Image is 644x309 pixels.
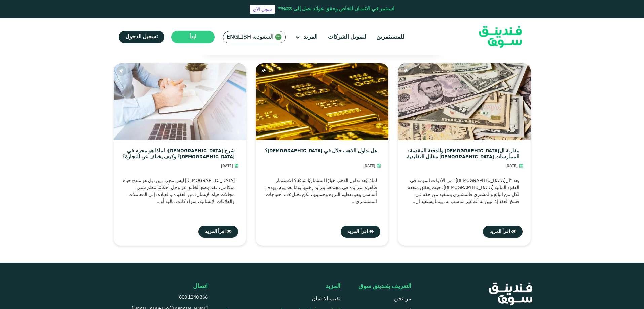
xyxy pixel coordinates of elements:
[122,177,238,211] div: [DEMOGRAPHIC_DATA] ليس مجرد دين، بل هو منهج حياة متكامل، فقد وضع الخالق عز وجل أحكامًا تنظم شتى م...
[303,34,318,40] span: المزيد
[265,148,377,160] a: هل تداول الذهب حلال في [DEMOGRAPHIC_DATA]؟
[358,283,411,290] div: التعريف بفندينق سوق
[505,163,518,169] span: [DATE]
[205,229,226,234] span: اقرأ المزيد
[347,229,368,234] span: اقرأ المزيد
[394,296,411,301] a: من نحن
[363,163,375,169] span: [DATE]
[326,32,368,43] a: لتمويل الشركات
[119,31,164,43] a: تسجيل الدخول
[128,294,208,302] a: 800 1240 366
[189,34,196,39] span: ابدأ
[179,295,208,300] span: 800 1240 366
[326,283,340,289] span: المزيد
[114,63,247,140] img: blogImage
[250,5,275,14] a: سجل الآن
[221,163,233,169] span: [DATE]
[256,63,388,140] img: blogImage
[122,148,235,160] a: شرح [DEMOGRAPHIC_DATA]: لماذا هو محرم في [DEMOGRAPHIC_DATA]؟ وكيف يختلف عن التجارة؟
[406,148,519,160] a: مقارنة ال[DEMOGRAPHIC_DATA] والدفعة المقدمة: الممارسات [DEMOGRAPHIC_DATA] مقابل التقليدية
[398,63,531,140] img: blogImage
[483,226,523,238] a: اقرأ المزيد
[375,32,406,43] a: للمستثمرين
[467,20,533,54] img: Logo
[406,177,523,211] div: يعد "ال[DEMOGRAPHIC_DATA]" من الأدوات المهمة في العقود المالية [DEMOGRAPHIC_DATA]، حيث يحقق منفعة...
[227,33,274,41] span: السعودية English
[125,34,158,39] span: تسجيل الدخول
[193,283,208,289] span: اتصال
[198,226,238,238] a: اقرأ المزيد
[264,177,380,211] div: لماذا يُعد تداول الذهب خيارًا استثماريًا شائعًا؟ الاستثمار ظاهرة متزايدة في مجتمعنا يتزايد زخمها ...
[275,34,282,40] img: SA Flag
[341,226,380,238] a: اقرأ المزيد
[312,296,340,301] a: تقييم الائتمان
[490,229,510,234] span: اقرأ المزيد
[278,5,394,13] div: استثمر في الائتمان الخاص وحقق عوائد تصل إلى 23%*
